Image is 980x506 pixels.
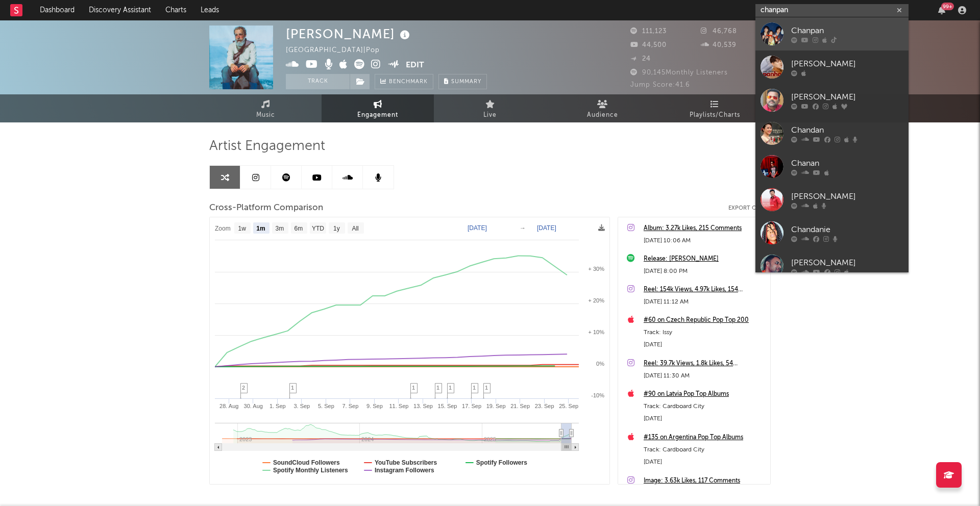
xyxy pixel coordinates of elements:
[791,257,903,269] div: [PERSON_NAME]
[591,392,604,398] text: -10%
[644,253,765,265] a: Release: [PERSON_NAME]
[644,444,765,456] div: Track: Cardboard City
[215,225,231,232] text: Zoom
[535,403,554,409] text: 23. Sep
[791,91,903,103] div: [PERSON_NAME]
[755,4,909,17] input: Search for artists
[791,124,903,136] div: Chandan
[546,94,658,122] a: Audience
[436,385,439,391] span: 1
[644,284,765,296] a: Reel: 154k Views, 4.97k Likes, 154 Comments
[209,94,322,122] a: Music
[630,28,667,35] span: 111,123
[755,117,909,150] a: Chandan
[644,265,765,277] div: [DATE] 8:00 PM
[589,329,605,335] text: + 10%
[589,266,605,272] text: + 30%
[630,56,651,62] span: 24
[520,224,526,232] text: →
[690,109,740,121] span: Playlists/Charts
[755,17,909,50] a: Chanpan
[413,403,433,409] text: 13. Sep
[352,225,358,232] text: All
[366,403,383,409] text: 9. Sep
[256,109,275,121] span: Music
[644,388,765,400] a: #90 on Latvia Pop Top Albums
[291,385,294,391] span: 1
[238,225,247,232] text: 1w
[462,403,481,409] text: 17. Sep
[587,109,618,121] span: Audience
[644,432,765,444] a: #135 on Argentina Pop Top Albums
[596,361,604,367] text: 0%
[244,403,263,409] text: 30. Aug
[755,150,909,183] a: Chanan
[644,296,765,308] div: [DATE] 11:12 AM
[644,339,765,351] div: [DATE]
[589,297,605,303] text: + 20%
[485,385,488,391] span: 1
[644,358,765,370] a: Reel: 39.7k Views, 1.8k Likes, 54 Comments
[286,74,350,89] button: Track
[755,84,909,117] a: [PERSON_NAME]
[375,74,433,89] a: Benchmark
[791,190,903,203] div: [PERSON_NAME]
[209,140,325,153] span: Artist Engagement
[342,403,358,409] text: 7. Sep
[256,225,265,232] text: 1m
[434,94,546,122] a: Live
[389,403,409,409] text: 11. Sep
[728,205,771,211] button: Export CSV
[537,224,556,232] text: [DATE]
[630,82,690,88] span: Jump Score: 41.6
[791,58,903,70] div: [PERSON_NAME]
[468,224,487,232] text: [DATE]
[644,222,765,235] a: Album: 3.27k Likes, 215 Comments
[644,235,765,247] div: [DATE] 10:06 AM
[701,42,737,48] span: 40,539
[644,314,765,326] div: #60 on Czech Republic Pop Top 200
[791,223,903,236] div: Chandanie
[219,403,238,409] text: 28. Aug
[755,216,909,249] a: Chandanie
[755,50,909,84] a: [PERSON_NAME]
[242,385,245,391] span: 2
[293,403,310,409] text: 3. Sep
[273,459,340,466] text: SoundCloud Followers
[276,225,284,232] text: 3m
[630,69,728,76] span: 90,145 Monthly Listeners
[476,459,527,466] text: Spotify Followers
[644,370,765,382] div: [DATE] 11:30 AM
[644,475,765,487] div: Image: 3.63k Likes, 117 Comments
[273,467,348,474] text: Spotify Monthly Listeners
[269,403,286,409] text: 1. Sep
[644,326,765,339] div: Track: Issy
[791,24,903,37] div: Chanpan
[389,76,428,88] span: Benchmark
[312,225,324,232] text: YTD
[286,26,412,42] div: [PERSON_NAME]
[438,403,457,409] text: 15. Sep
[510,403,530,409] text: 21. Sep
[412,385,415,391] span: 1
[630,42,667,48] span: 44,500
[658,94,771,122] a: Playlists/Charts
[486,403,506,409] text: 19. Sep
[295,225,303,232] text: 6m
[451,79,481,85] span: Summary
[644,413,765,425] div: [DATE]
[357,109,398,121] span: Engagement
[755,249,909,283] a: [PERSON_NAME]
[322,94,434,122] a: Engagement
[449,385,452,391] span: 1
[701,28,737,35] span: 46,768
[333,225,340,232] text: 1y
[755,183,909,216] a: [PERSON_NAME]
[473,385,476,391] span: 1
[941,3,954,10] div: 99 +
[318,403,334,409] text: 5. Sep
